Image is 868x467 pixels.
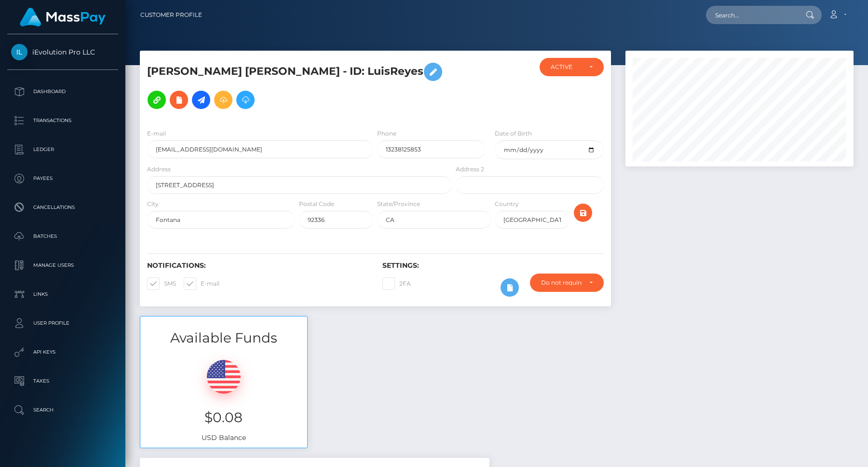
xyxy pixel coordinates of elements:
h6: Notifications: [147,261,368,270]
label: Postal Code [299,200,334,208]
a: Transactions [7,109,118,133]
a: Search [7,398,118,422]
p: API Keys [11,345,114,359]
span: iEvolution Pro LLC [7,48,118,56]
a: API Keys [7,340,118,364]
label: E-mail [147,129,166,138]
a: User Profile [7,311,118,335]
img: MassPay Logo [20,8,106,27]
label: State/Province [377,200,420,208]
label: E-mail [184,277,219,290]
div: USD Balance [140,348,307,448]
a: Initiate Payout [192,91,210,109]
a: Manage Users [7,253,118,277]
a: Links [7,282,118,306]
label: Address [147,165,171,174]
p: Batches [11,229,114,244]
img: iEvolution Pro LLC [11,44,27,60]
p: Cancellations [11,200,114,215]
p: Manage Users [11,258,114,273]
h3: Available Funds [140,329,307,347]
a: Taxes [7,369,118,393]
a: Customer Profile [140,5,202,25]
p: Ledger [11,142,114,157]
label: Country [495,200,519,208]
div: Do not require [541,279,582,287]
label: Date of Birth [495,129,532,138]
label: Address 2 [456,165,484,174]
button: ACTIVE [540,58,604,76]
p: Payees [11,171,114,186]
label: City [147,200,159,208]
p: Transactions [11,113,114,128]
button: Do not require [530,274,604,292]
p: Links [11,287,114,302]
a: Payees [7,166,118,191]
p: User Profile [11,316,114,330]
div: ACTIVE [551,63,582,71]
h3: $0.08 [148,408,300,427]
h5: [PERSON_NAME] [PERSON_NAME] - ID: LuisReyes [147,58,447,114]
label: Phone [377,129,396,138]
p: Dashboard [11,84,114,99]
p: Taxes [11,374,114,388]
input: Search... [706,6,797,24]
p: Search [11,403,114,417]
label: SMS [147,277,176,290]
a: Cancellations [7,195,118,220]
a: Ledger [7,137,118,162]
a: Batches [7,224,118,248]
a: Dashboard [7,80,118,104]
img: USD.png [207,360,241,394]
h6: Settings: [382,261,603,270]
label: 2FA [382,277,411,290]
